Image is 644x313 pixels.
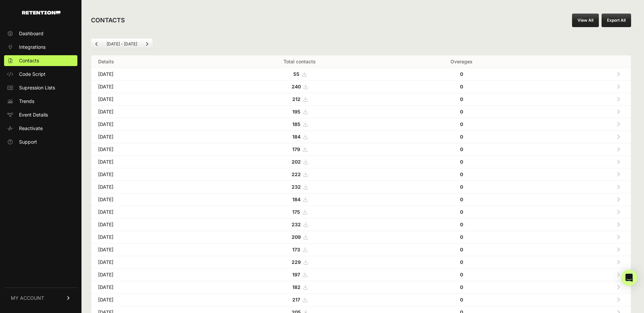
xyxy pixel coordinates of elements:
[460,84,463,89] strong: 0
[391,56,532,68] th: Overages
[460,209,463,215] strong: 0
[602,14,631,27] button: Export All
[91,218,209,231] td: [DATE]
[91,68,209,81] td: [DATE]
[292,84,308,89] a: 240
[460,259,463,265] strong: 0
[91,206,209,218] td: [DATE]
[460,222,463,227] strong: 0
[460,71,463,77] strong: 0
[91,93,209,106] td: [DATE]
[292,196,307,202] a: 184
[292,209,300,215] strong: 175
[292,234,301,240] strong: 209
[292,121,300,127] strong: 185
[292,109,307,114] a: 195
[19,111,48,118] span: Event Details
[572,14,599,27] a: View All
[293,71,306,77] a: 55
[292,259,308,265] a: 229
[292,247,307,252] a: 173
[292,96,300,102] strong: 212
[4,69,77,80] a: Code Script
[11,295,44,301] span: MY ACCOUNT
[292,184,301,190] strong: 232
[460,196,463,202] strong: 0
[91,156,209,168] td: [DATE]
[292,297,300,302] strong: 217
[292,184,308,190] a: 232
[292,134,307,140] a: 184
[4,55,77,66] a: Contacts
[91,269,209,281] td: [DATE]
[460,184,463,190] strong: 0
[460,96,463,102] strong: 0
[91,294,209,306] td: [DATE]
[292,146,300,152] strong: 179
[91,81,209,93] td: [DATE]
[292,159,301,165] strong: 202
[460,159,463,165] strong: 0
[292,222,301,227] strong: 232
[4,82,77,93] a: Supression Lists
[4,109,77,120] a: Event Details
[4,28,77,39] a: Dashboard
[460,109,463,114] strong: 0
[460,247,463,252] strong: 0
[4,42,77,53] a: Integrations
[292,272,307,277] a: 197
[19,139,37,145] span: Support
[91,244,209,256] td: [DATE]
[91,118,209,131] td: [DATE]
[91,193,209,206] td: [DATE]
[292,272,300,277] strong: 197
[292,159,308,165] a: 202
[19,98,34,105] span: Trends
[91,143,209,156] td: [DATE]
[142,39,152,49] a: Next
[19,44,45,50] span: Integrations
[460,272,463,277] strong: 0
[91,168,209,181] td: [DATE]
[4,123,77,134] a: Reactivate
[460,234,463,240] strong: 0
[292,146,307,152] a: 179
[292,109,300,114] strong: 195
[292,247,300,252] strong: 173
[91,56,209,68] th: Details
[460,121,463,127] strong: 0
[292,222,308,227] a: 232
[292,234,308,240] a: 209
[4,288,77,308] a: MY ACCOUNT
[293,71,299,77] strong: 55
[19,57,39,64] span: Contacts
[91,256,209,269] td: [DATE]
[4,96,77,107] a: Trends
[460,146,463,152] strong: 0
[91,231,209,244] td: [DATE]
[292,171,301,177] strong: 222
[292,171,308,177] a: 222
[292,284,300,290] strong: 182
[292,259,301,265] strong: 229
[460,297,463,302] strong: 0
[209,56,391,68] th: Total contacts
[292,84,301,89] strong: 240
[91,181,209,193] td: [DATE]
[460,171,463,177] strong: 0
[292,297,307,302] a: 217
[460,284,463,290] strong: 0
[621,270,637,286] div: Open Intercom Messenger
[292,121,307,127] a: 185
[102,41,141,47] li: [DATE] - [DATE]
[22,11,60,15] img: Retention.com
[292,96,307,102] a: 212
[292,134,300,140] strong: 184
[19,30,43,37] span: Dashboard
[91,16,125,25] h2: CONTACTS
[19,71,45,78] span: Code Script
[292,209,307,215] a: 175
[460,134,463,140] strong: 0
[19,125,43,132] span: Reactivate
[4,137,77,147] a: Support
